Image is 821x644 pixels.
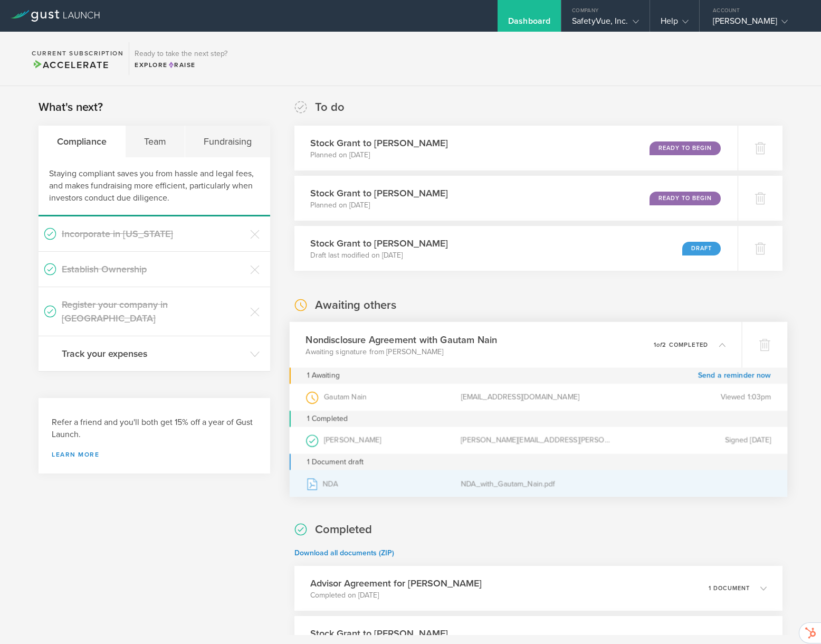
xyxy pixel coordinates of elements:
[39,100,103,115] h2: What's next?
[290,411,787,427] div: 1 Completed
[62,262,245,276] h3: Establish Ownership
[310,200,448,211] p: Planned on [DATE]
[616,384,771,411] div: Viewed 1:03pm
[126,126,185,157] div: Team
[306,384,461,411] div: Gautam Nain
[315,522,372,537] h2: Completed
[650,192,721,205] div: Ready to Begin
[310,136,448,150] h3: Stock Grant to [PERSON_NAME]
[461,384,616,411] div: [EMAIL_ADDRESS][DOMAIN_NAME]
[62,347,245,361] h3: Track your expenses
[294,176,738,221] div: Stock Grant to [PERSON_NAME]Planned on [DATE]Ready to Begin
[294,226,738,271] div: Stock Grant to [PERSON_NAME]Draft last modified on [DATE]Draft
[650,141,721,155] div: Ready to Begin
[310,186,448,200] h3: Stock Grant to [PERSON_NAME]
[135,60,227,70] div: Explore
[135,50,227,58] h3: Ready to take the next step?
[709,585,750,591] p: 1 document
[461,470,616,497] div: NDA_with_Gautam_Nain.pdf
[306,333,498,347] h3: Nondisclosure Agreement with Gautam Nain
[168,61,196,69] span: Raise
[294,126,738,171] div: Stock Grant to [PERSON_NAME]Planned on [DATE]Ready to Begin
[307,367,340,384] div: 1 Awaiting
[315,100,345,115] h2: To do
[698,367,771,384] a: Send a reminder now
[310,250,448,261] p: Draft last modified on [DATE]
[290,454,787,470] div: 1 Document draft
[32,59,109,71] span: Accelerate
[39,157,270,216] div: Staying compliant saves you from hassle and legal fees, and makes fundraising more efficient, par...
[52,416,257,441] h3: Refer a friend and you'll both get 15% off a year of Gust Launch.
[310,236,448,250] h3: Stock Grant to [PERSON_NAME]
[310,150,448,160] p: Planned on [DATE]
[62,227,245,241] h3: Incorporate in [US_STATE]
[682,242,721,255] div: Draft
[62,298,245,325] h3: Register your company in [GEOGRAPHIC_DATA]
[661,16,689,32] div: Help
[315,298,396,313] h2: Awaiting others
[306,346,498,357] p: Awaiting signature from [PERSON_NAME]
[39,126,126,157] div: Compliance
[508,16,550,32] div: Dashboard
[654,342,708,347] p: 1 2 completed
[52,451,257,458] a: Learn more
[306,427,461,454] div: [PERSON_NAME]
[294,548,394,557] a: Download all documents (ZIP)
[32,50,123,56] h2: Current Subscription
[185,126,270,157] div: Fundraising
[616,427,771,454] div: Signed [DATE]
[310,627,448,640] h3: Stock Grant to [PERSON_NAME]
[310,590,482,601] p: Completed on [DATE]
[461,427,616,454] div: [PERSON_NAME][EMAIL_ADDRESS][PERSON_NAME][DOMAIN_NAME]
[656,341,662,348] em: of
[306,470,461,497] div: NDA
[572,16,639,32] div: SafetyVue, Inc.
[310,576,482,590] h3: Advisor Agreement for [PERSON_NAME]
[129,42,233,75] div: Ready to take the next step?ExploreRaise
[713,16,803,32] div: [PERSON_NAME]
